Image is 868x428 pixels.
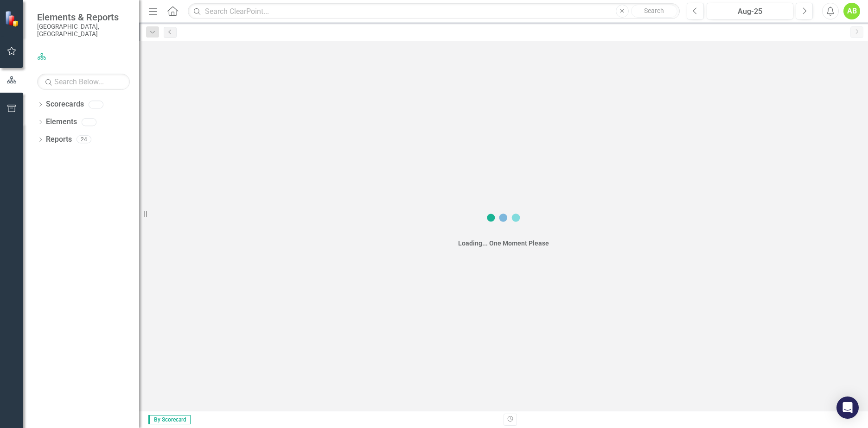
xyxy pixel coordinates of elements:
span: By Scorecard [148,415,191,424]
a: Elements [46,117,77,127]
span: Elements & Reports [37,12,130,23]
div: Aug-25 [710,6,790,17]
div: 24 [77,136,91,144]
button: AB [843,3,860,19]
a: Scorecards [46,99,84,110]
button: Aug-25 [707,3,793,19]
div: Open Intercom Messenger [836,397,859,419]
small: [GEOGRAPHIC_DATA], [GEOGRAPHIC_DATA] [37,23,130,38]
button: Search [631,5,677,18]
input: Search ClearPoint... [188,3,680,19]
a: Reports [46,134,72,145]
img: ClearPoint Strategy [4,10,21,27]
span: Search [644,7,664,14]
input: Search Below... [37,74,130,90]
div: Loading... One Moment Please [458,239,549,248]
